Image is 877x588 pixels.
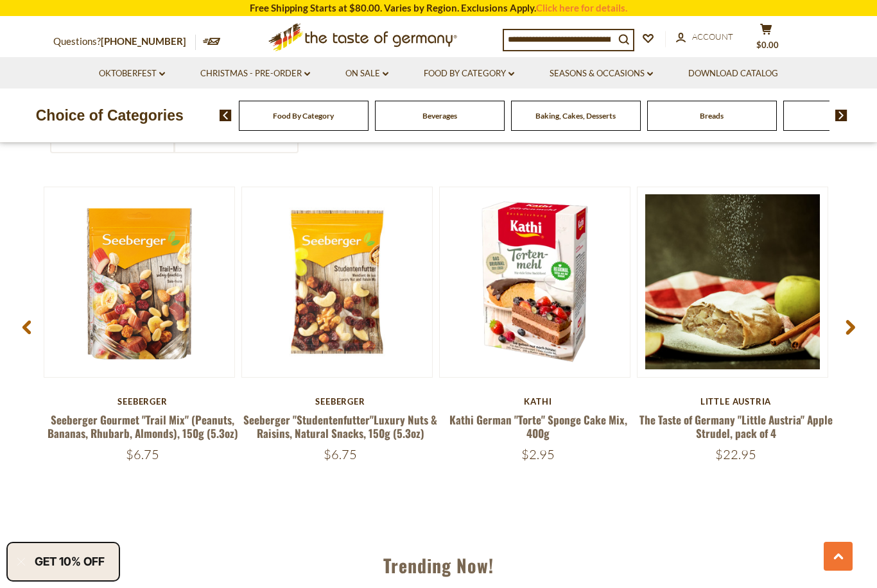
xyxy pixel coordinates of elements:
div: Seeberger [241,396,439,407]
a: Seeberger Gourmet "Trail Mix" (Peanuts, Bananas, Rhubarb, Almonds), 150g (5.3oz) [48,412,238,441]
a: Seasons & Occasions [550,67,653,81]
a: Oktoberfest [99,67,165,81]
span: Account [692,31,733,42]
a: Food By Category [273,111,334,121]
div: Kathi [439,396,637,407]
span: $6.75 [126,446,159,462]
a: On Sale [345,67,388,81]
img: Seeberger Gourmet "Trail Mix" (Peanuts, Bananas, Rhubarb, Almonds), 150g (5.3oz) [44,187,234,377]
span: $6.75 [324,446,357,462]
a: Beverages [422,111,457,121]
a: Christmas - PRE-ORDER [200,67,310,81]
a: Click here for details. [536,2,627,13]
a: Download Catalog [688,67,778,81]
img: The Taste of Germany "Little Austria" Apple Strudel, pack of 4 [638,187,828,377]
p: Questions? [53,33,196,50]
img: next arrow [835,110,847,121]
button: $0.00 [747,23,785,55]
div: Seeberger [44,396,241,407]
a: Baking, Cakes, Desserts [535,111,616,121]
a: Seeberger "Studentenfutter"Luxury Nuts & Raisins, Natural Snacks, 150g (5.3oz) [243,412,437,441]
span: $0.00 [756,40,779,50]
a: The Taste of Germany "Little Austria" Apple Strudel, pack of 4 [639,412,833,441]
a: Food By Category [424,67,514,81]
span: $2.95 [521,446,555,462]
div: little austria [637,396,835,407]
a: Kathi German "Torte" Sponge Cake Mix, 400g [449,412,627,441]
span: $22.95 [715,446,756,462]
img: previous arrow [220,110,232,121]
img: Seeberger Studentenfutter Nuts & Raisins [242,187,432,377]
a: Account [676,30,733,44]
a: [PHONE_NUMBER] [101,35,186,47]
img: Kathi German "Torte" Sponge Cake Mix, 400g [440,187,630,377]
a: Breads [700,111,724,121]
